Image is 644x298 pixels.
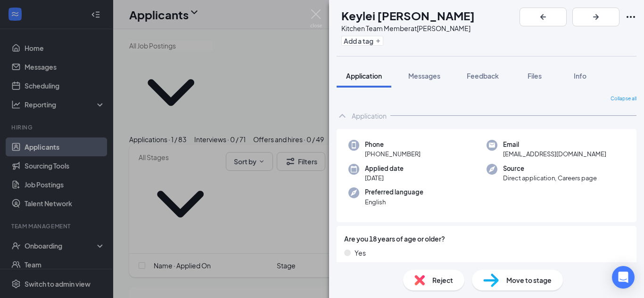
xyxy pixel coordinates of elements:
[432,275,453,285] span: Reject
[365,164,404,173] span: Applied date
[503,164,597,173] span: Source
[341,8,475,24] h1: Keylei [PERSON_NAME]
[506,275,552,285] span: Move to stage
[572,8,619,26] button: ArrowRight
[520,8,567,26] button: ArrowLeftNew
[625,11,636,23] svg: Ellipses
[365,187,423,197] span: Preferred language
[574,72,586,80] span: Info
[503,149,606,159] span: [EMAIL_ADDRESS][DOMAIN_NAME]
[503,140,606,149] span: Email
[408,72,440,80] span: Messages
[365,197,423,207] span: English
[365,173,404,183] span: [DATE]
[341,36,383,46] button: PlusAdd a tag
[355,248,366,258] span: Yes
[590,11,602,23] svg: ArrowRight
[341,24,475,33] div: Kitchen Team Member at [PERSON_NAME]
[528,72,542,80] span: Files
[365,140,421,149] span: Phone
[611,95,636,103] span: Collapse all
[365,149,421,159] span: [PHONE_NUMBER]
[344,234,445,244] span: Are you 18 years of age or older?
[375,38,381,44] svg: Plus
[352,111,387,121] div: Application
[346,72,382,80] span: Application
[467,72,499,80] span: Feedback
[612,266,635,289] div: Open Intercom Messenger
[503,173,597,183] span: Direct application, Careers page
[355,262,363,272] span: No
[537,11,549,23] svg: ArrowLeftNew
[337,110,348,121] svg: ChevronUp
